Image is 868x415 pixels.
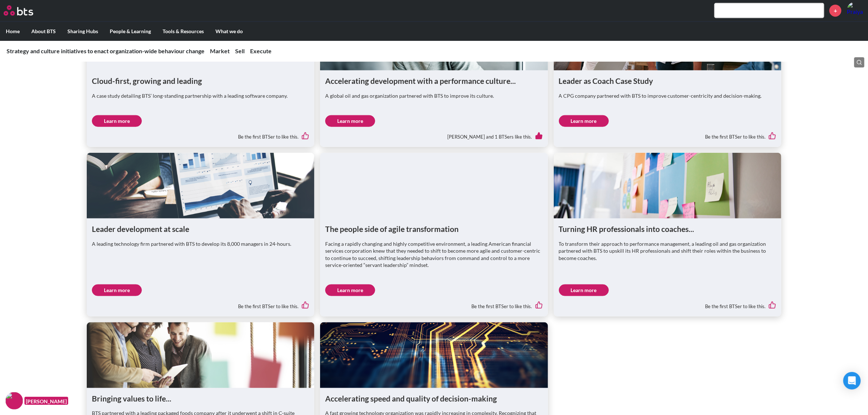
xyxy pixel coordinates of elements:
[235,47,245,54] a: Sell
[325,127,542,142] div: [PERSON_NAME] and 1 BTSers like this.
[325,240,542,269] p: Facing a rapidly changing and highly competitive environment, a leading American financial servic...
[157,22,210,41] label: Tools & Resources
[559,92,776,100] p: A CPG company partnered with BTS to improve customer-centricity and decision-making.
[559,224,776,234] h1: Turning HR professionals into coaches...
[92,296,309,311] div: Be the first BTSer to like this.
[559,115,609,127] a: Learn more
[325,284,375,296] a: Learn more
[325,115,375,127] a: Learn more
[829,5,841,17] a: +
[62,22,104,41] label: Sharing Hubs
[325,296,542,311] div: Be the first BTSer to like this.
[92,240,309,248] p: A leading technology firm partnered with BTS to develop its 8,000 managers in 24-hours.
[92,224,309,234] h1: Leader development at scale
[92,92,309,100] p: A case study detailing BTS’ long-standing partnership with a leading software company.
[92,115,142,127] a: Learn more
[4,5,47,16] a: Go home
[210,22,249,41] label: What we do
[24,397,68,405] figcaption: [PERSON_NAME]
[847,2,864,19] img: Praiya Thawornwattanaphol
[210,47,230,54] a: Market
[325,393,542,404] h1: Accelerating speed and quality of decision-making
[250,47,272,54] a: Execute
[92,75,309,86] h1: Cloud-first, growing and leading
[559,284,609,296] a: Learn more
[325,75,542,86] h1: Accelerating development with a performance culture...
[847,2,864,19] a: Profile
[559,240,776,262] p: To transform their approach to performance management, a leading oil and gas organization partner...
[559,75,776,86] h1: Leader as Coach Case Study
[26,22,62,41] label: About BTS
[325,224,542,234] h1: The people side of agile transformation
[559,127,776,142] div: Be the first BTSer to like this.
[325,92,542,100] p: A global oil and gas organization partnered with BTS to improve its culture.
[92,127,309,142] div: Be the first BTSer to like this.
[92,284,142,296] a: Learn more
[559,296,776,311] div: Be the first BTSer to like this.
[5,392,23,410] img: F
[104,22,157,41] label: People & Learning
[7,47,205,54] a: Strategy and culture initiatives to enact organization-wide behaviour change
[92,393,309,404] h1: Bringing values to life...
[4,5,33,16] img: BTS Logo
[843,372,861,389] div: Open Intercom Messenger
